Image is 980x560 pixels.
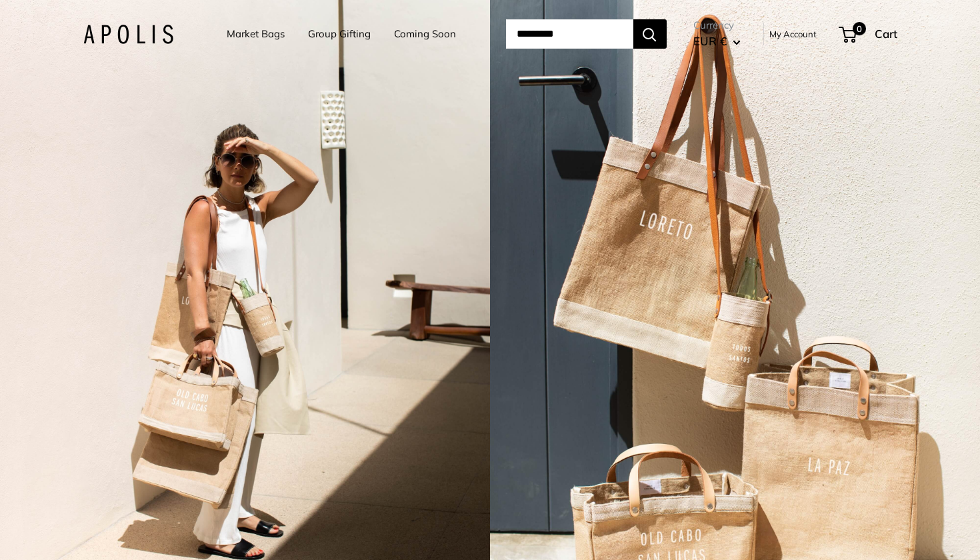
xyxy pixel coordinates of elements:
[83,25,173,44] img: Apolis
[875,27,897,41] span: Cart
[693,31,741,52] button: EUR €
[633,19,667,49] button: Search
[227,25,285,43] a: Market Bags
[394,25,456,43] a: Coming Soon
[693,16,741,35] span: Currency
[693,34,727,48] span: EUR €
[308,25,371,43] a: Group Gifting
[769,26,817,42] a: My Account
[852,22,865,35] span: 0
[506,19,633,49] input: Search...
[840,23,897,45] a: 0 Cart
